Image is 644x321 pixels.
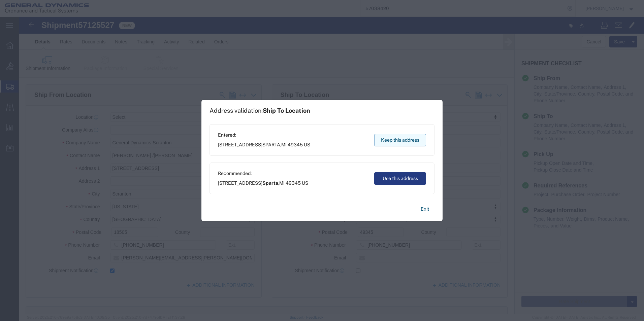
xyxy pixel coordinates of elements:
[304,142,310,147] span: US
[288,142,303,147] span: 49345
[218,132,310,139] span: Entered:
[281,142,287,147] span: MI
[286,180,301,186] span: 49345
[374,172,426,185] button: Use this address
[262,180,278,186] span: Sparta
[218,170,308,177] span: Recommended:
[262,142,280,147] span: SPARTA
[263,107,310,114] span: Ship To Location
[415,203,434,215] button: Exit
[374,134,426,146] button: Keep this address
[218,180,308,187] span: [STREET_ADDRESS] ,
[218,141,310,148] span: [STREET_ADDRESS] ,
[210,107,310,114] h1: Address validation:
[302,180,308,186] span: US
[279,180,285,186] span: MI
